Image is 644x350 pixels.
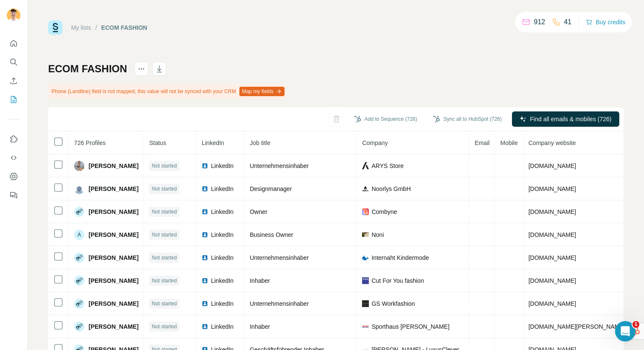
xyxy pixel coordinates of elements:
[7,36,20,51] button: Quick start
[529,277,576,284] span: [DOMAIN_NAME]
[201,139,224,146] span: LinkedIn
[362,185,369,192] img: company-logo
[74,322,84,332] img: Avatar
[7,92,20,107] button: My lists
[211,208,233,216] span: LinkedIn
[101,23,147,32] div: ECOM FASHION
[362,325,369,327] img: company-logo
[362,139,388,146] span: Company
[89,276,138,285] span: [PERSON_NAME]
[152,231,177,239] span: Not started
[615,321,635,341] iframe: Intercom live chat
[250,254,309,261] span: Unternehmensinhaber
[7,9,20,22] img: Avatar
[74,253,84,263] img: Avatar
[586,16,625,28] button: Buy credits
[250,208,267,215] span: Owner
[74,299,84,309] img: Avatar
[201,323,208,330] img: LinkedIn logo
[371,230,384,239] span: Noni
[371,253,429,262] span: Internaht Kindermode
[89,322,138,331] span: [PERSON_NAME]
[201,254,208,261] img: LinkedIn logo
[48,62,127,76] h1: ECOM FASHION
[362,300,369,307] img: company-logo
[371,208,397,216] span: Combyne
[529,323,625,330] span: [DOMAIN_NAME][PERSON_NAME]
[211,185,233,193] span: LinkedIn
[362,254,369,261] img: company-logo
[211,276,233,285] span: LinkedIn
[48,20,63,35] img: Surfe Logo
[7,188,20,203] button: Feedback
[529,208,576,215] span: [DOMAIN_NAME]
[89,230,138,239] span: [PERSON_NAME]
[211,230,233,239] span: LinkedIn
[250,323,270,330] span: Inhaber
[427,113,508,125] button: Sync all to HubSpot (726)
[250,277,270,284] span: Inhaber
[564,17,572,27] p: 41
[7,169,20,184] button: Dashboard
[48,84,286,99] div: Phone (Landline) field is not mapped, this value will not be synced with your CRM
[250,162,309,169] span: Unternehmensinhaber
[239,87,285,96] button: Map my fields
[152,162,177,170] span: Not started
[201,231,208,238] img: LinkedIn logo
[201,208,208,215] img: LinkedIn logo
[89,208,138,216] span: [PERSON_NAME]
[362,208,369,215] img: company-logo
[74,230,84,240] div: A
[362,277,369,284] img: company-logo
[362,232,369,237] img: company-logo
[135,62,148,76] button: actions
[512,111,619,127] button: Find all emails & mobiles (726)
[74,161,84,171] img: Avatar
[371,162,403,170] span: ARYS Store
[474,139,489,146] span: Email
[211,253,233,262] span: LinkedIn
[89,185,138,193] span: [PERSON_NAME]
[529,185,576,192] span: [DOMAIN_NAME]
[534,17,545,27] p: 912
[250,185,292,192] span: Designmanager
[201,162,208,169] img: LinkedIn logo
[7,131,20,147] button: Use Surfe on LinkedIn
[530,115,611,123] span: Find all emails & mobiles (726)
[371,185,411,193] span: Noorlys GmbH
[152,323,177,330] span: Not started
[152,185,177,193] span: Not started
[529,231,576,238] span: [DOMAIN_NAME]
[371,322,449,331] span: Sporthaus [PERSON_NAME]
[7,150,20,165] button: Use Surfe API
[500,139,517,146] span: Mobile
[529,139,576,146] span: Company website
[201,277,208,284] img: LinkedIn logo
[362,162,369,169] img: company-logo
[149,139,166,146] span: Status
[89,162,138,170] span: [PERSON_NAME]
[89,253,138,262] span: [PERSON_NAME]
[152,277,177,285] span: Not started
[201,300,208,307] img: LinkedIn logo
[348,113,423,125] button: Add to Sequence (726)
[201,185,208,192] img: LinkedIn logo
[74,276,84,286] img: Avatar
[529,300,576,307] span: [DOMAIN_NAME]
[250,300,309,307] span: Unternehmensinhaber
[211,162,233,170] span: LinkedIn
[74,139,106,146] span: 726 Profiles
[529,162,576,169] span: [DOMAIN_NAME]
[371,276,424,285] span: Cut For You fashion
[211,299,233,308] span: LinkedIn
[95,23,97,32] li: /
[250,231,293,238] span: Business Owner
[211,322,233,331] span: LinkedIn
[89,299,138,308] span: [PERSON_NAME]
[529,254,576,261] span: [DOMAIN_NAME]
[250,139,270,146] span: Job title
[152,254,177,262] span: Not started
[152,300,177,307] span: Not started
[74,184,84,194] img: Avatar
[371,299,415,308] span: GS Workfashion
